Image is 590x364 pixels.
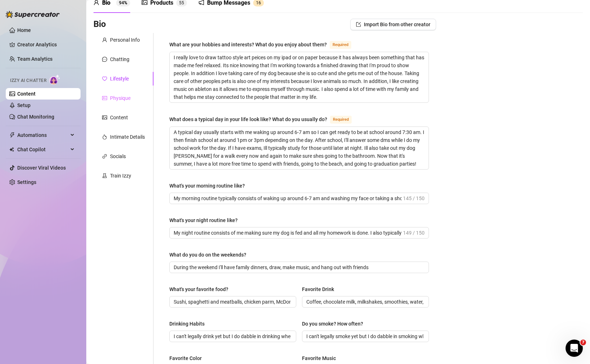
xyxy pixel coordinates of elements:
span: Automations [17,129,68,141]
div: Personal Info [110,36,140,44]
button: Import Bio from other creator [350,19,436,30]
input: What's your favorite food? [174,298,291,306]
textarea: What does a typical day in your life look like? What do you usually do? [170,127,429,169]
label: What's your night routine like? [169,216,243,224]
img: Chat Copilot [9,147,14,152]
div: What's your night routine like? [169,216,238,224]
label: Do you smoke? How often? [302,320,368,328]
label: What are your hobbies and interests? What do you enjoy about them? [169,40,359,49]
label: Favorite Color [169,354,207,362]
div: Train Izzy [110,172,131,180]
div: Drinking Habits [169,320,205,328]
h3: Bio [93,19,106,30]
div: Favorite Color [169,354,202,362]
span: picture [102,115,107,120]
div: What's your favorite food? [169,285,228,293]
div: Lifestyle [110,75,129,83]
a: Creator Analytics [17,39,75,50]
span: 145 / 150 [403,194,425,202]
span: thunderbolt [9,132,15,138]
span: 5 [179,0,182,5]
div: Content [110,114,128,121]
a: Team Analytics [17,56,52,62]
img: AI Chatter [49,74,60,85]
span: heart [102,76,107,81]
span: Chat Copilot [17,144,68,155]
div: What do you do on the weekends? [169,251,246,259]
a: Setup [17,102,31,108]
label: Drinking Habits [169,320,210,328]
input: Do you smoke? How often? [306,332,423,340]
label: What's your morning routine like? [169,182,250,190]
label: Favorite Drink [302,285,339,293]
div: Favorite Drink [302,285,334,293]
label: What does a typical day in your life look like? What do you usually do? [169,115,360,124]
img: logo-BBDzfeDw.svg [6,11,60,18]
label: Favorite Music [302,354,341,362]
span: Izzy AI Chatter [10,77,46,84]
span: link [102,154,107,159]
span: idcard [102,96,107,101]
input: What's your morning routine like? [174,194,402,202]
div: Chatting [110,55,129,63]
span: import [356,22,361,27]
span: Required [330,116,352,124]
a: Home [17,27,31,33]
span: message [102,57,107,62]
span: 1 [256,0,259,5]
a: Settings [17,179,36,185]
div: What does a typical day in your life look like? What do you usually do? [169,115,327,123]
span: user [102,37,107,42]
a: Chat Monitoring [17,114,54,120]
div: What's your morning routine like? [169,182,245,190]
div: Favorite Music [302,354,336,362]
div: Do you smoke? How often? [302,320,363,328]
span: Import Bio from other creator [364,22,430,27]
a: Discover Viral Videos [17,165,66,171]
span: Required [330,41,351,49]
label: What do you do on the weekends? [169,251,251,259]
input: What's your night routine like? [174,229,402,237]
iframe: Intercom live chat [566,340,583,357]
span: 7 [580,340,586,345]
span: 5 [182,0,184,5]
span: experiment [102,173,107,178]
span: fire [102,134,107,139]
span: 149 / 150 [403,229,425,237]
input: Drinking Habits [174,332,291,340]
input: Favorite Drink [306,298,423,306]
input: What do you do on the weekends? [174,263,423,271]
div: Physique [110,94,131,102]
div: Intimate Details [110,133,145,141]
span: 6 [259,0,261,5]
textarea: What are your hobbies and interests? What do you enjoy about them? [170,52,429,102]
label: What's your favorite food? [169,285,233,293]
a: Content [17,91,36,97]
div: What are your hobbies and interests? What do you enjoy about them? [169,41,327,49]
div: Socials [110,152,126,160]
